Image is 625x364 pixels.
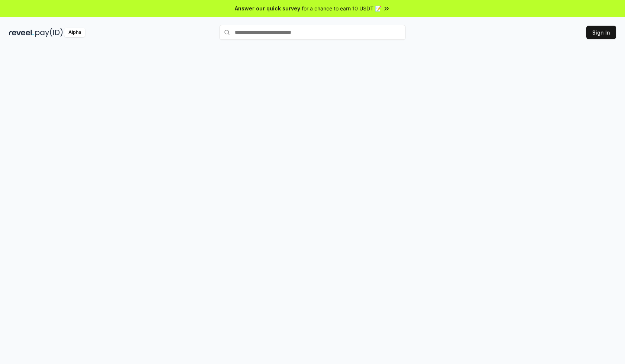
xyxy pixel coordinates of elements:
[235,4,300,12] span: Answer our quick survey
[35,28,63,37] img: pay_id
[9,28,34,37] img: reveel_dark
[302,4,381,12] span: for a chance to earn 10 USDT 📝
[586,26,616,39] button: Sign In
[64,28,85,37] div: Alpha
